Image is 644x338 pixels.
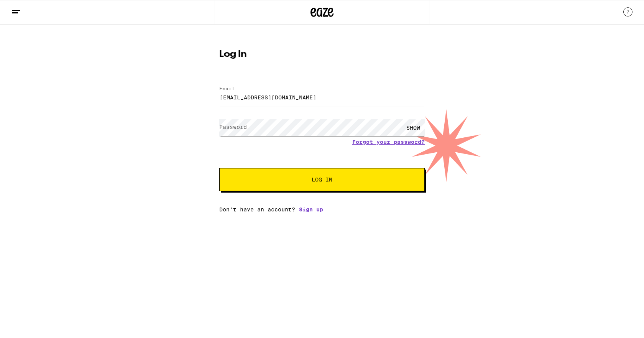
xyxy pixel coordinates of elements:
h1: Log In [219,50,425,59]
a: Forgot your password? [352,139,425,145]
input: Email [219,89,425,106]
span: Log In [312,177,332,182]
span: Hi. Need any help? [5,5,55,12]
label: Email [219,86,235,91]
a: Sign up [299,206,323,213]
button: Log In [219,168,425,191]
label: Password [219,124,247,130]
div: Don't have an account? [219,206,425,213]
div: SHOW [402,119,425,136]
